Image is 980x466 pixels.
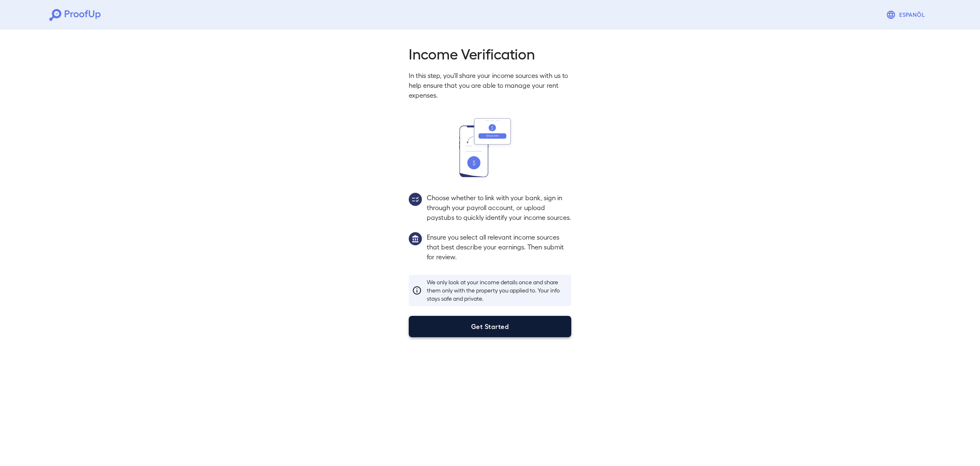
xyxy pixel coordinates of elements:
[883,7,931,23] button: Espanõl
[409,232,422,245] img: group1.svg
[459,118,521,177] img: transfer_money.svg
[427,278,568,303] p: We only look at your income details once and share them only with the property you applied to. Yo...
[427,193,571,222] p: Choose whether to link with your bank, sign in through your payroll account, or upload paystubs t...
[409,71,571,100] p: In this step, you'll share your income sources with us to help ensure that you are able to manage...
[409,316,571,337] button: Get Started
[427,232,571,262] p: Ensure you select all relevant income sources that best describe your earnings. Then submit for r...
[409,44,571,62] h2: Income Verification
[409,193,422,206] img: group2.svg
